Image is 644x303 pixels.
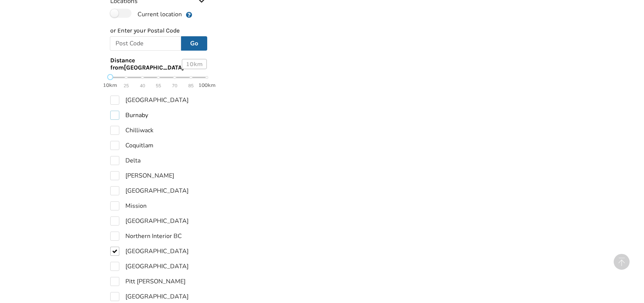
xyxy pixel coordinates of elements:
[188,82,194,90] span: 85
[182,59,207,69] div: 10 km
[110,111,148,120] label: Burnaby
[110,247,189,256] label: [GEOGRAPHIC_DATA]
[110,201,147,210] label: Mission
[110,277,186,286] label: Pitt [PERSON_NAME]
[140,82,145,90] span: 40
[199,82,216,88] strong: 100km
[110,36,181,51] input: Post Code
[110,156,141,165] label: Delta
[110,216,189,226] label: [GEOGRAPHIC_DATA]
[172,82,177,90] span: 70
[103,82,117,88] strong: 10km
[110,9,182,19] label: Current location
[110,26,207,35] p: or Enter your Postal Code
[110,171,174,180] label: [PERSON_NAME]
[123,82,129,90] span: 25
[110,186,189,195] label: [GEOGRAPHIC_DATA]
[156,82,161,90] span: 55
[110,126,153,135] label: Chilliwack
[110,96,189,105] label: [GEOGRAPHIC_DATA]
[181,36,207,51] button: Go
[110,262,189,271] label: [GEOGRAPHIC_DATA]
[110,141,153,150] label: Coquitlam
[110,232,182,241] label: Northern Interior BC
[110,292,189,301] label: [GEOGRAPHIC_DATA]
[110,57,184,71] span: Distance from [GEOGRAPHIC_DATA]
